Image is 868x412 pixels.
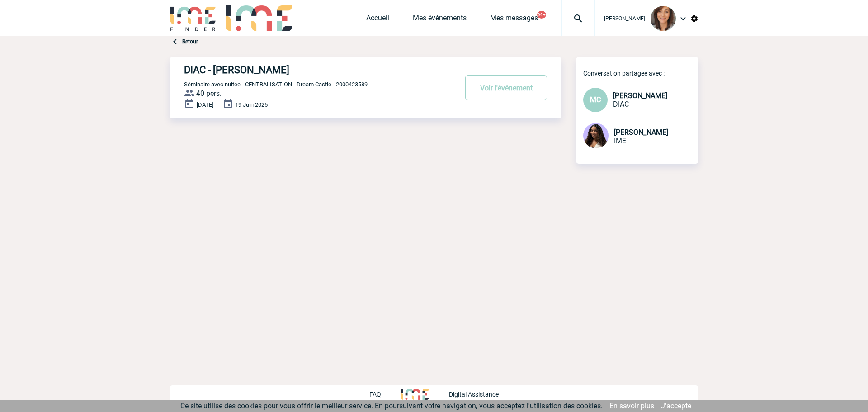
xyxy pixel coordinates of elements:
[401,389,429,400] img: http://www.idealmeetingsevents.fr/
[235,101,268,108] span: 19 Juin 2025
[180,402,603,410] span: Ce site utilise des cookies pour vous offrir le meilleur service. En poursuivant votre navigation...
[366,14,389,26] a: Accueil
[369,389,401,398] a: FAQ
[604,15,645,22] span: [PERSON_NAME]
[614,137,626,145] span: IME
[661,402,691,410] a: J'accepte
[613,100,629,109] span: DIAC
[369,391,381,398] p: FAQ
[184,81,368,88] span: Séminaire avec nuitée - CENTRALISATION - Dream Castle - 2000423589
[583,70,698,77] p: Conversation partagée avec :
[184,64,430,76] h4: DIAC - [PERSON_NAME]
[609,402,654,410] a: En savoir plus
[413,14,467,26] a: Mes événements
[490,14,538,26] a: Mes messages
[583,123,609,148] img: 131234-0.jpg
[170,5,217,31] img: IME-Finder
[182,38,198,45] a: Retour
[197,101,213,108] span: [DATE]
[614,128,668,137] span: [PERSON_NAME]
[651,6,676,31] img: 103585-1.jpg
[613,91,667,100] span: [PERSON_NAME]
[537,11,546,19] button: 99+
[449,391,499,398] p: Digital Assistance
[465,75,547,100] button: Voir l'événement
[196,89,222,98] span: 40 pers.
[590,95,601,104] span: MC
